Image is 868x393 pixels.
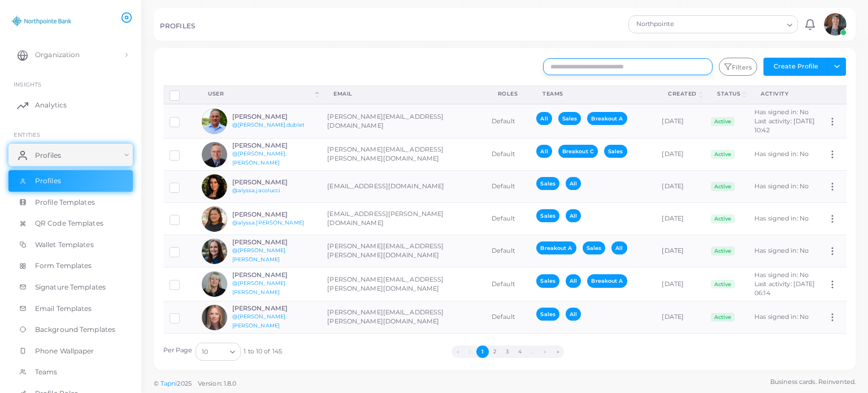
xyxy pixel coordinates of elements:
[656,235,705,267] td: [DATE]
[763,58,828,76] button: Create Profile
[160,22,195,30] h5: PROFILES
[232,179,315,186] h6: [PERSON_NAME]
[514,346,526,358] button: Go to page 4
[8,319,133,340] a: Background Templates
[711,117,735,126] span: Active
[635,19,717,30] span: Northpointe
[232,271,315,279] h6: [PERSON_NAME]
[202,239,227,264] img: avatar
[711,182,735,191] span: Active
[14,31,51,37] span: Enterprise
[604,145,627,158] span: Sales
[656,267,705,301] td: [DATE]
[202,109,227,134] img: avatar
[333,90,473,98] div: Email
[321,334,485,366] td: [PERSON_NAME][EMAIL_ADDRESS][PERSON_NAME][DOMAIN_NAME]
[160,379,177,387] a: Tapni
[754,247,809,254] span: Has signed in: No
[202,206,227,232] img: avatar
[536,241,576,254] span: Breakout A
[14,131,40,138] span: ENTITIES
[208,90,313,98] div: User
[8,170,133,192] a: Profiles
[35,367,58,377] span: Teams
[163,346,193,355] label: Per Page
[656,104,705,138] td: [DATE]
[770,377,856,387] span: Business cards. Reinvented.
[232,187,281,193] a: @alyssa.jacolucci
[754,280,815,297] span: Last activity: [DATE] 06:14
[8,234,133,256] a: Wallet Templates
[552,346,564,358] button: Go to last page
[754,271,809,279] span: Has signed in: No
[154,379,236,388] span: ©
[566,177,581,190] span: All
[656,139,705,171] td: [DATE]
[656,334,705,366] td: [DATE]
[8,340,133,362] a: Phone Wallpaper
[476,346,489,358] button: Go to page 1
[35,218,103,228] span: QR Code Templates
[485,139,531,171] td: Default
[232,150,287,166] a: @[PERSON_NAME].[PERSON_NAME]
[583,241,606,254] span: Sales
[628,15,798,33] div: Search for option
[485,104,531,138] td: Default
[202,142,227,167] img: avatar
[8,144,133,166] a: Profiles
[209,346,225,358] input: Search for option
[668,90,697,98] div: Created
[177,379,191,388] span: 2025
[711,214,735,223] span: Active
[8,44,133,66] a: Organization
[558,145,598,158] span: Breakout C
[10,11,73,32] img: logo
[611,241,627,254] span: All
[489,346,501,358] button: Go to page 2
[536,177,559,190] span: Sales
[8,213,133,234] a: QR Code Templates
[754,182,809,190] span: Has signed in: No
[754,214,809,222] span: Has signed in: No
[35,240,94,250] span: Wallet Templates
[824,13,847,36] img: avatar
[719,58,757,76] button: Filters
[711,313,735,322] span: Active
[566,209,581,222] span: All
[501,346,514,358] button: Go to page 3
[754,117,815,134] span: Last activity: [DATE] 10:42
[321,139,485,171] td: [PERSON_NAME][EMAIL_ADDRESS][PERSON_NAME][DOMAIN_NAME]
[754,108,809,116] span: Has signed in: No
[536,145,552,158] span: All
[558,112,581,125] span: Sales
[498,90,518,98] div: Roles
[656,171,705,203] td: [DATE]
[821,85,846,104] th: Action
[711,150,735,159] span: Active
[202,174,227,200] img: avatar
[587,112,627,125] span: Breakout A
[232,211,315,218] h6: [PERSON_NAME]
[536,112,552,125] span: All
[232,122,305,128] a: @[PERSON_NAME].dublet
[232,313,287,329] a: @[PERSON_NAME].[PERSON_NAME]
[163,85,196,104] th: Row-selection
[202,346,208,358] span: 10
[202,305,227,330] img: avatar
[485,203,531,235] td: Default
[321,301,485,334] td: [PERSON_NAME][EMAIL_ADDRESS][PERSON_NAME][DOMAIN_NAME]
[321,104,485,138] td: [PERSON_NAME][EMAIL_ADDRESS][DOMAIN_NAME]
[232,142,315,149] h6: [PERSON_NAME]
[485,171,531,203] td: Default
[656,301,705,334] td: [DATE]
[232,113,315,120] h6: [PERSON_NAME]
[718,18,783,31] input: Search for option
[8,361,133,383] a: Teams
[566,308,581,321] span: All
[711,280,735,289] span: Active
[8,94,133,116] a: Analytics
[536,274,559,287] span: Sales
[485,334,531,366] td: Default
[35,261,92,271] span: Form Templates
